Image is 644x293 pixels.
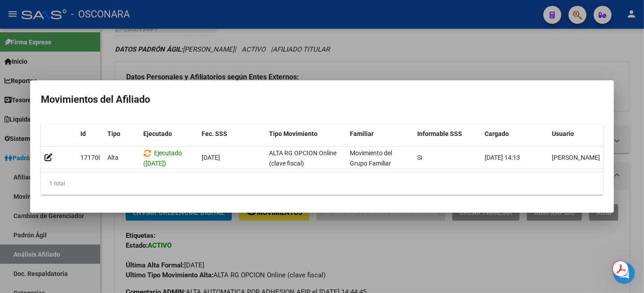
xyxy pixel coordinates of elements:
[143,130,172,137] span: Ejecutado
[41,91,603,108] h2: Movimientos del Afiliado
[417,130,462,137] span: Informable SSS
[485,130,509,137] span: Cargado
[107,154,119,161] span: Alta
[143,149,182,167] span: Ejecutado ([DATE])
[107,130,120,137] span: Tipo
[104,124,140,144] datatable-header-cell: Tipo
[350,130,374,137] span: Familiar
[202,130,227,137] span: Fec. SSS
[481,124,548,144] datatable-header-cell: Cargado
[350,149,392,167] span: Movimiento del Grupo Familiar
[548,124,616,144] datatable-header-cell: Usuario
[485,154,520,161] span: [DATE] 14:13
[41,172,603,195] div: 1 total
[140,124,198,144] datatable-header-cell: Ejecutado
[552,154,600,161] span: [PERSON_NAME]
[417,154,422,161] span: Si
[80,154,102,161] span: 171700
[346,124,414,144] datatable-header-cell: Familiar
[80,130,86,137] span: Id
[198,124,265,144] datatable-header-cell: Fec. SSS
[265,124,346,144] datatable-header-cell: Tipo Movimiento
[552,130,574,137] span: Usuario
[269,149,336,167] span: ALTA RG OPCION Online (clave fiscal)
[414,124,481,144] datatable-header-cell: Informable SSS
[77,124,104,144] datatable-header-cell: Id
[269,130,318,137] span: Tipo Movimiento
[202,154,220,161] span: [DATE]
